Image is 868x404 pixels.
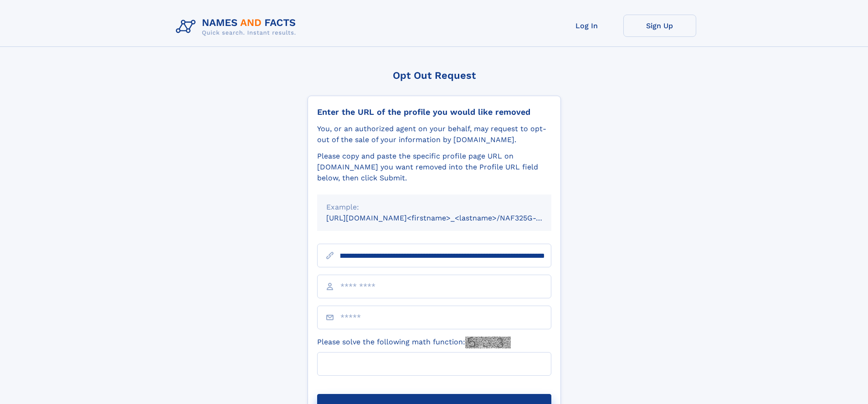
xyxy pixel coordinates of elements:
[326,214,569,222] small: [URL][DOMAIN_NAME]<firstname>_<lastname>/NAF325G-xxxxxxxx
[317,123,551,145] div: You, or an authorized agent on your behalf, may request to opt-out of the sale of your informatio...
[623,15,696,37] a: Sign Up
[326,202,542,213] div: Example:
[172,15,303,39] img: Logo Names and Facts
[550,15,623,37] a: Log In
[308,70,561,81] div: Opt Out Request
[317,107,551,117] div: Enter the URL of the profile you would like removed
[317,151,551,184] div: Please copy and paste the specific profile page URL on [DOMAIN_NAME] you want removed into the Pr...
[317,337,511,348] label: Please solve the following math function:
